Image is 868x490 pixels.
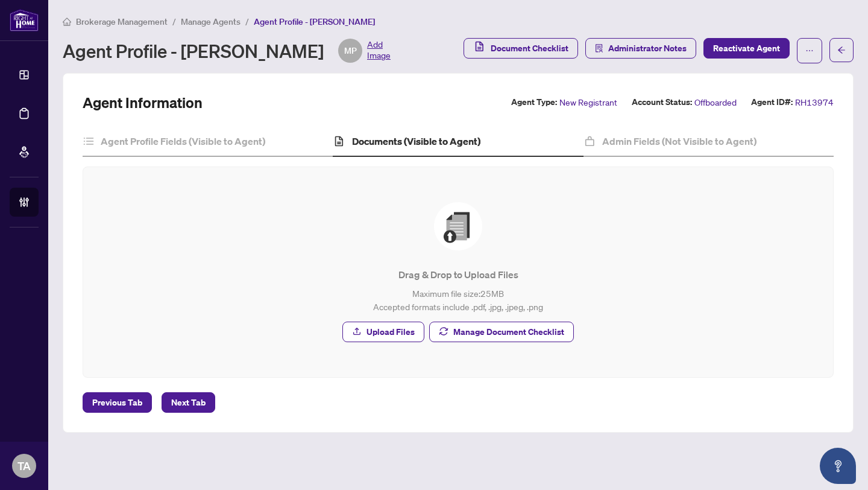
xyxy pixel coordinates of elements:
[464,38,578,59] button: Document Checklist
[559,95,617,109] span: New Registrant
[795,95,834,109] span: RH13974
[83,392,152,413] button: Previous Tab
[76,16,168,27] span: Brokerage Management
[92,393,142,412] span: Previous Tab
[10,9,39,31] img: logo
[429,322,574,342] button: Manage Document Checklist
[703,38,790,59] button: Reactivate Agent
[632,95,692,109] label: Account Status:
[107,287,809,313] p: Maximum file size: 25 MB Accepted formats include .pdf, .jpg, .jpeg, .png
[491,39,568,58] span: Document Checklist
[694,95,737,109] span: Offboarded
[820,448,856,484] button: Open asap
[805,46,814,55] span: ellipsis
[453,322,564,342] span: Manage Document Checklist
[17,457,31,474] span: TA
[608,39,687,58] span: Administrator Notes
[107,267,809,282] p: Drag & Drop to Upload Files
[245,14,249,28] li: /
[434,202,482,250] img: File Upload
[63,17,71,26] span: home
[342,322,424,342] button: Upload Files
[83,93,203,112] h2: Agent Information
[595,44,603,52] span: solution
[751,95,793,109] label: Agent ID#:
[171,393,206,412] span: Next Tab
[366,322,415,342] span: Upload Files
[254,16,375,27] span: Agent Profile - [PERSON_NAME]
[602,134,756,148] h4: Admin Fields (Not Visible to Agent)
[162,392,215,413] button: Next Tab
[344,44,357,57] span: MP
[181,16,241,27] span: Manage Agents
[585,38,696,59] button: Administrator Notes
[713,39,780,58] span: Reactivate Agent
[98,182,819,363] span: File UploadDrag & Drop to Upload FilesMaximum file size:25MBAccepted formats include .pdf, .jpg, ...
[172,14,176,28] li: /
[367,39,391,63] span: Add Image
[101,134,265,148] h4: Agent Profile Fields (Visible to Agent)
[837,46,846,54] span: arrow-left
[511,95,557,109] label: Agent Type:
[352,134,480,148] h4: Documents (Visible to Agent)
[63,39,391,63] div: Agent Profile - [PERSON_NAME]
